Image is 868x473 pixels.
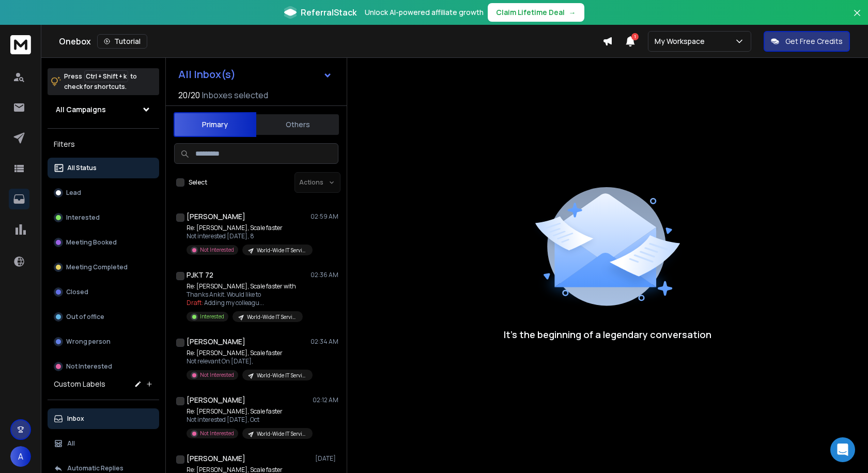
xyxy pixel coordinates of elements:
[200,246,234,254] p: Not Interested
[54,379,105,389] h3: Custom Labels
[655,36,709,47] p: My Workspace
[365,7,484,18] p: Unlock AI-powered affiliate growth
[301,6,357,19] span: ReferralStack
[66,213,100,222] p: Interested
[67,415,84,423] p: Inbox
[257,247,306,254] p: World-Wide IT Services
[67,439,75,448] p: All
[67,464,123,472] p: Automatic Replies
[187,211,245,222] h1: [PERSON_NAME]
[187,337,245,347] h1: [PERSON_NAME]
[247,313,297,321] p: World-Wide IT Services
[66,338,111,346] p: Wrong person
[178,89,200,101] span: 20 / 20
[200,371,234,379] p: Not Interested
[59,34,602,49] div: Onebox
[48,232,159,253] button: Meeting Booked
[311,212,338,221] p: 02:59 AM
[48,207,159,228] button: Interested
[830,437,855,462] div: Open Intercom Messenger
[187,232,311,240] p: Not interested [DATE], 8
[10,446,31,467] button: A
[202,89,268,101] h3: Inboxes selected
[66,263,128,271] p: Meeting Completed
[170,64,340,85] button: All Inbox(s)
[850,6,864,31] button: Close banner
[48,99,159,120] button: All Campaigns
[178,69,236,80] h1: All Inbox(s)
[66,238,117,247] p: Meeting Booked
[48,408,159,429] button: Inbox
[187,416,311,424] p: Not interested [DATE], Oct
[97,34,147,49] button: Tutorial
[785,36,843,47] p: Get Free Credits
[187,357,311,365] p: Not relevant On [DATE],
[200,430,234,437] p: Not Interested
[187,282,303,291] p: Re: [PERSON_NAME], Scale faster with
[48,182,159,203] button: Lead
[187,270,213,280] h1: PJKT 72
[313,396,338,404] p: 02:12 AM
[48,433,159,454] button: All
[48,137,159,151] h3: Filters
[257,372,306,379] p: World-Wide IT Services
[66,288,88,296] p: Closed
[315,454,338,463] p: [DATE]
[187,298,203,307] span: Draft:
[66,362,112,371] p: Not Interested
[200,313,224,321] p: Interested
[488,3,584,22] button: Claim Lifetime Deal→
[56,104,106,115] h1: All Campaigns
[257,430,306,438] p: World-Wide IT Services
[256,113,339,136] button: Others
[187,224,311,232] p: Re: [PERSON_NAME], Scale faster
[569,7,576,18] span: →
[187,407,311,416] p: Re: [PERSON_NAME], Scale faster
[187,291,303,299] p: Thanks Ankit. Would like to
[187,395,245,405] h1: [PERSON_NAME]
[66,313,104,321] p: Out of office
[84,70,128,82] span: Ctrl + Shift + k
[204,298,264,307] span: Adding my colleagu ...
[311,338,338,346] p: 02:34 AM
[189,178,207,187] label: Select
[48,356,159,377] button: Not Interested
[48,307,159,327] button: Out of office
[48,282,159,302] button: Closed
[174,112,256,137] button: Primary
[504,327,711,342] p: It’s the beginning of a legendary conversation
[48,257,159,278] button: Meeting Completed
[64,71,137,92] p: Press to check for shortcuts.
[48,158,159,178] button: All Status
[67,164,97,172] p: All Status
[187,453,245,464] h1: [PERSON_NAME]
[631,33,639,40] span: 1
[311,271,338,279] p: 02:36 AM
[48,331,159,352] button: Wrong person
[187,349,311,357] p: Re: [PERSON_NAME], Scale faster
[764,31,850,52] button: Get Free Credits
[66,189,81,197] p: Lead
